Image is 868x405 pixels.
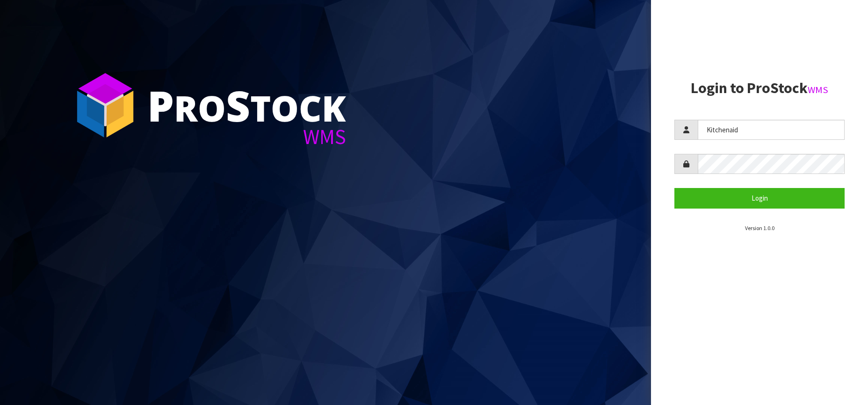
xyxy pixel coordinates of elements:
small: WMS [808,84,828,96]
span: S [226,77,250,134]
span: P [147,77,174,134]
input: Username [698,120,845,140]
small: Version 1.0.0 [745,224,774,231]
img: ProStock Cube [70,70,140,140]
button: Login [674,188,845,208]
div: WMS [147,126,346,147]
div: ro tock [147,84,346,126]
h2: Login to ProStock [674,80,845,96]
